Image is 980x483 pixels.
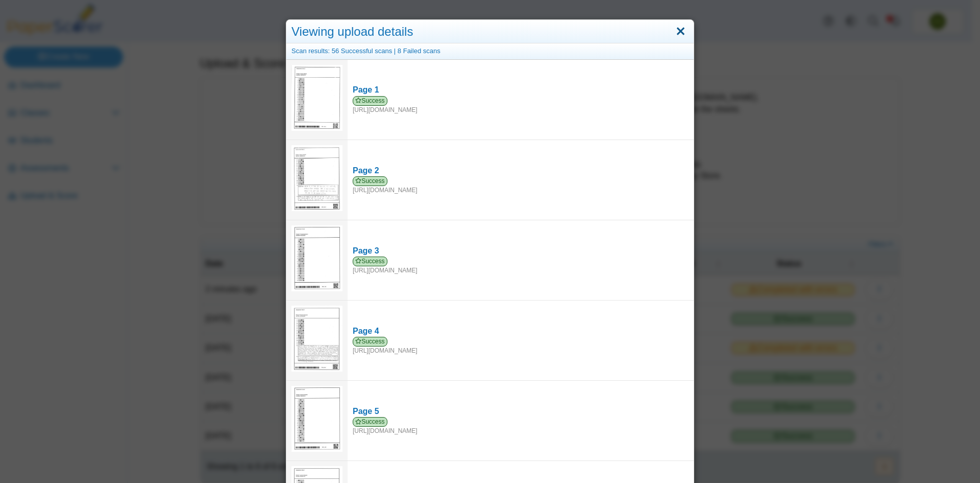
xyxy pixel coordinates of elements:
span: Success [353,176,387,186]
div: [URL][DOMAIN_NAME] [353,176,689,195]
img: 3174031_OCTOBER_1_2025T12_21_39_254000000.jpeg [291,225,342,292]
a: Page 2 Success [URL][DOMAIN_NAME] [348,160,694,200]
img: 3174053_OCTOBER_1_2025T12_21_26_274000000.jpeg [291,65,342,131]
span: Success [353,417,387,427]
a: Page 4 Success [URL][DOMAIN_NAME] [348,320,694,360]
div: Page 4 [353,326,689,337]
img: 3174031_OCTOBER_1_2025T12_21_40_861000000.jpeg [291,306,342,372]
a: Page 3 Success [URL][DOMAIN_NAME] [348,240,694,280]
span: Success [353,337,387,347]
a: Page 5 Success [URL][DOMAIN_NAME] [348,401,694,441]
img: 3174053_OCTOBER_1_2025T12_21_38_583000000.jpeg [291,145,342,212]
div: [URL][DOMAIN_NAME] [353,337,689,355]
span: Success [353,96,387,106]
div: Page 5 [353,406,689,417]
div: Scan results: 56 Successful scans | 8 Failed scans [286,43,694,59]
span: Success [353,257,387,266]
div: Page 1 [353,84,689,96]
div: [URL][DOMAIN_NAME] [353,96,689,114]
a: Close [673,23,689,40]
div: Viewing upload details [286,20,694,44]
div: Page 2 [353,165,689,176]
div: [URL][DOMAIN_NAME] [353,257,689,275]
a: Page 1 Success [URL][DOMAIN_NAME] [348,79,694,119]
div: Page 3 [353,245,689,257]
div: [URL][DOMAIN_NAME] [353,417,689,435]
img: 3174035_OCTOBER_1_2025T12_21_30_533000000.jpeg [291,386,342,452]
